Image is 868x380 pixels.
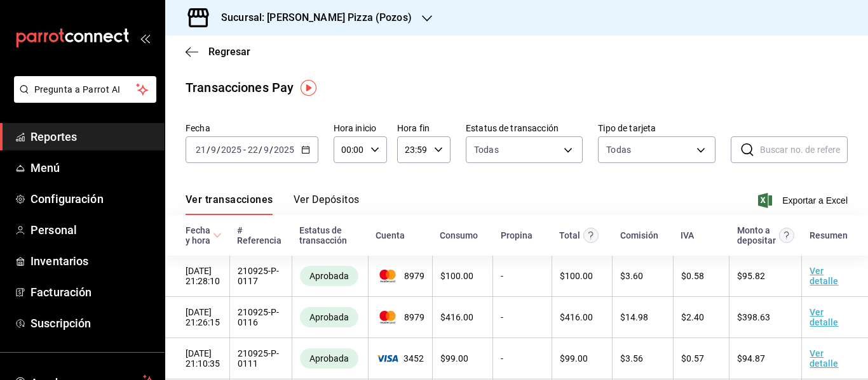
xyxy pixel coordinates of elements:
a: Ver detalle [810,307,838,327]
div: Consumo [440,230,478,240]
span: / [217,145,220,155]
div: navigation tabs [186,193,360,215]
div: Total [559,230,580,240]
a: Ver detalle [810,266,838,286]
button: Exportar a Excel [761,193,848,208]
div: Monto a depositar [737,225,776,246]
span: Facturación [31,284,154,301]
span: Configuración [31,190,154,207]
div: IVA [681,230,694,240]
label: Tipo de tarjeta [598,124,715,133]
img: Tooltip marker [301,80,316,96]
span: $ 94.87 [737,353,765,364]
span: / [269,145,273,155]
span: $ 3.60 [620,271,643,281]
div: Fecha y hora [186,225,210,246]
td: - [493,256,552,297]
input: ---- [220,145,242,155]
a: Pregunta a Parrot AI [9,92,156,105]
input: Buscar no. de referencia [760,137,848,162]
input: ---- [273,145,295,155]
span: $ 3.56 [620,353,643,364]
span: $ 416.00 [440,312,473,322]
span: $ 100.00 [560,271,593,281]
span: 8979 [376,270,424,282]
span: Aprobada [304,312,354,322]
button: open_drawer_menu [140,33,150,43]
label: Estatus de transacción [466,124,583,133]
td: - [493,297,552,338]
div: Transacciones Pay [186,78,294,97]
td: 210925-P-0116 [229,297,292,338]
span: $ 14.98 [620,312,648,322]
span: / [259,145,262,155]
svg: Este es el monto resultante del total pagado menos comisión e IVA. Esta será la parte que se depo... [779,228,794,243]
span: Regresar [208,46,250,58]
div: Comisión [620,230,658,240]
button: Ver transacciones [186,193,273,215]
label: Hora fin [397,124,451,133]
input: -- [210,145,217,155]
span: Aprobada [304,353,354,364]
span: 3452 [376,353,424,364]
span: $ 99.00 [560,353,588,364]
span: $ 100.00 [440,271,473,281]
td: [DATE] 21:26:15 [165,297,229,338]
span: - [243,145,246,155]
input: -- [195,145,207,155]
input: -- [247,145,259,155]
button: Pregunta a Parrot AI [14,76,156,103]
div: Transacciones cobradas de manera exitosa. [300,348,358,369]
span: 8979 [376,311,424,324]
td: 210925-P-0117 [229,256,292,297]
div: Estatus de transacción [299,225,360,246]
div: Transacciones cobradas de manera exitosa. [300,307,358,327]
svg: Este monto equivale al total pagado por el comensal antes de aplicar Comisión e IVA. [583,228,599,243]
span: Fecha y hora [186,225,222,246]
a: Ver detalle [810,348,838,369]
div: Resumen [810,230,848,240]
input: -- [263,145,269,155]
button: Regresar [186,46,250,58]
div: Cuenta [376,230,405,240]
span: Pregunta a Parrot AI [34,83,137,96]
div: Transacciones cobradas de manera exitosa. [300,266,358,286]
span: $ 416.00 [560,312,593,322]
h3: Sucursal: [PERSON_NAME] Pizza (Pozos) [211,10,412,25]
span: Menú [31,159,154,176]
span: Reportes [31,128,154,145]
span: Todas [474,143,499,156]
td: [DATE] 21:28:10 [165,256,229,297]
td: - [493,338,552,379]
span: $ 95.82 [737,271,765,281]
span: Personal [31,221,154,239]
span: $ 0.57 [681,353,704,364]
span: / [207,145,210,155]
span: $ 99.00 [440,353,468,364]
div: Todas [606,143,631,156]
span: $ 398.63 [737,312,770,322]
td: [DATE] 21:10:35 [165,338,229,379]
label: Hora inicio [334,124,387,133]
span: Aprobada [304,271,354,281]
button: Ver Depósitos [294,193,360,215]
span: Suscripción [31,315,154,332]
div: # Referencia [237,225,284,246]
td: 210925-P-0111 [229,338,292,379]
span: $ 2.40 [681,312,704,322]
label: Fecha [186,124,318,133]
div: Propina [501,230,532,240]
span: $ 0.58 [681,271,704,281]
span: Inventarios [31,252,154,270]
